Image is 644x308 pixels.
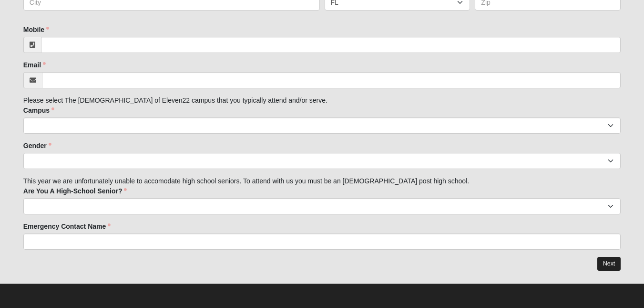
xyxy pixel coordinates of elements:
[23,60,46,70] label: Email
[23,222,111,231] label: Emergency Contact Name
[23,25,49,34] label: Mobile
[23,186,127,196] label: Are You A High-School Senior?
[23,141,51,150] label: Gender
[23,106,54,115] label: Campus
[597,257,621,271] a: Next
